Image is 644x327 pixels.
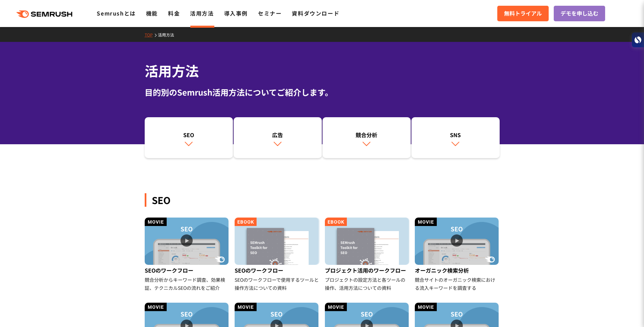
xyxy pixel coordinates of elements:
[325,276,410,292] div: プロジェクトの設定方法と各ツールの操作、活用方法についての資料
[234,117,322,158] a: 広告
[560,9,598,18] span: デモを申し込む
[415,131,496,139] div: SNS
[158,32,179,37] a: 活用方法
[146,9,158,17] a: 機能
[235,276,319,292] div: SEOのワークフローで使用するツールと操作方法についての資料
[497,6,549,21] a: 無料トライアル
[325,218,410,292] a: プロジェクト活用のワークフロー プロジェクトの設定方法と各ツールの操作、活用方法についての資料
[235,218,319,292] a: SEOのワークフロー SEOのワークフローで使用するツールと操作方法についての資料
[415,265,500,276] div: オーガニック検索分析
[411,117,500,158] a: SNS
[258,9,282,17] a: セミナー
[224,9,248,17] a: 導入事例
[145,61,500,81] h1: 活用方法
[145,193,500,207] div: SEO
[235,265,319,276] div: SEOのワークフロー
[323,117,411,158] a: 競合分析
[415,218,500,292] a: オーガニック検索分析 競合サイトのオーガニック検索における流入キーワードを調査する
[148,131,230,139] div: SEO
[504,9,542,18] span: 無料トライアル
[190,9,214,17] a: 活用方法
[145,117,233,158] a: SEO
[168,9,180,17] a: 料金
[145,276,230,292] div: 競合分析からキーワード調査、効果検証、テクニカルSEOの流れをご紹介
[145,218,230,292] a: SEOのワークフロー 競合分析からキーワード調査、効果検証、テクニカルSEOの流れをご紹介
[325,265,410,276] div: プロジェクト活用のワークフロー
[292,9,339,17] a: 資料ダウンロード
[415,276,500,292] div: 競合サイトのオーガニック検索における流入キーワードを調査する
[326,131,407,139] div: 競合分析
[145,86,500,98] div: 目的別のSemrush活用方法についてご紹介します。
[97,9,136,17] a: Semrushとは
[145,32,158,37] a: TOP
[554,6,605,21] a: デモを申し込む
[237,131,318,139] div: 広告
[145,265,230,276] div: SEOのワークフロー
